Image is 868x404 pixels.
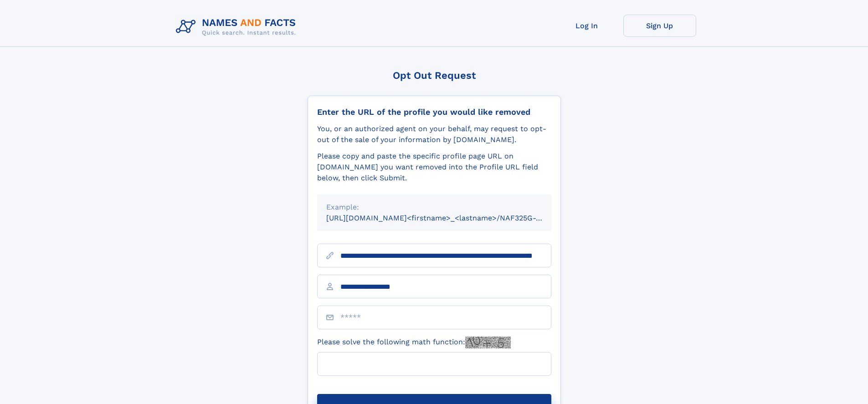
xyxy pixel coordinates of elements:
[317,151,551,184] div: Please copy and paste the specific profile page URL on [DOMAIN_NAME] you want removed into the Pr...
[317,337,511,348] label: Please solve the following math function:
[317,107,551,117] div: Enter the URL of the profile you would like removed
[172,15,303,39] img: Logo Names and Facts
[317,123,551,145] div: You, or an authorized agent on your behalf, may request to opt-out of the sale of your informatio...
[326,214,569,222] small: [URL][DOMAIN_NAME]<firstname>_<lastname>/NAF325G-xxxxxxxx
[623,15,696,37] a: Sign Up
[326,202,542,213] div: Example:
[308,70,561,81] div: Opt Out Request
[550,15,623,37] a: Log In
